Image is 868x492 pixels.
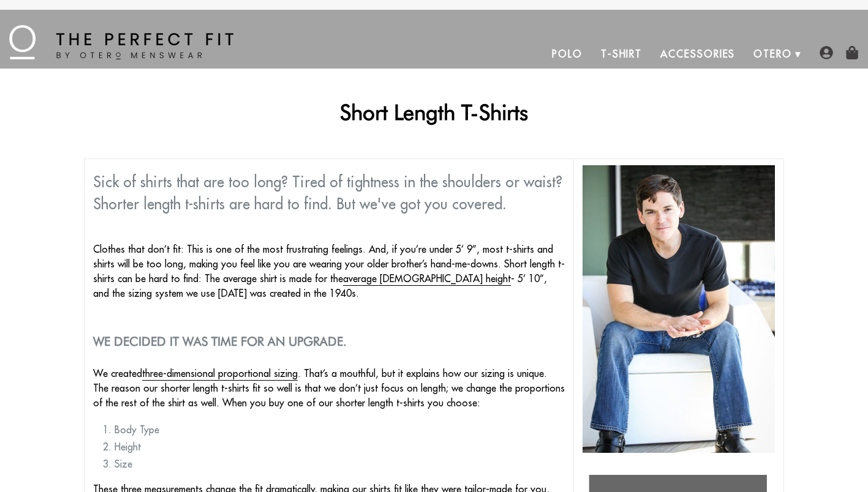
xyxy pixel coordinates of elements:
[820,46,833,59] img: user-account-icon.png
[84,99,783,125] h1: Short Length T-Shirts
[651,39,744,69] a: Accessories
[93,173,562,213] span: Sick of shirts that are too long? Tired of tightness in the shoulders or waist? Shorter length t-...
[9,25,233,59] img: The Perfect Fit - by Otero Menswear - Logo
[543,39,592,69] a: Polo
[744,39,801,69] a: Otero
[343,272,511,286] a: average [DEMOGRAPHIC_DATA] height
[93,242,565,300] p: Clothes that don’t fit: This is one of the most frustrating feelings. And, if you’re under 5’ 9”,...
[592,39,651,69] a: T-Shirt
[115,422,565,437] li: Body Type
[93,366,565,410] p: We created . That’s a mouthful, but it explains how our sizing is unique. The reason our shorter ...
[115,457,565,471] li: Size
[845,46,859,59] img: shopping-bag-icon.png
[142,367,298,381] a: three-dimensional proportional sizing
[115,439,565,454] li: Height
[93,334,565,349] h2: We decided it was time for an upgrade.
[583,165,774,453] img: shorter length t shirts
